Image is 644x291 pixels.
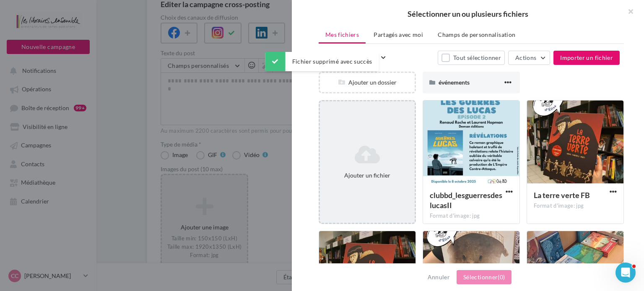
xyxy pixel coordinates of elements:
span: Actions [515,54,536,61]
div: Ajouter un dossier [320,78,415,87]
span: Champs de personnalisation [438,31,515,38]
span: Partagés avec moi [374,31,423,38]
div: Fichier supprimé avec succès [265,29,379,49]
button: Tout sélectionner [438,51,505,65]
div: Format d'image: jpg [534,202,617,210]
span: La terre verte FB [534,191,590,200]
div: Fichier supprimé avec succès [265,52,379,71]
span: (0) [498,273,505,281]
div: Ajouter un fichier [323,171,411,180]
button: Actions [508,51,550,65]
div: Format d'image: jpg [430,212,513,220]
iframe: Intercom live chat [615,263,636,283]
button: Sélectionner(0) [457,270,512,284]
span: Importer un fichier [560,54,613,61]
button: Annuler [424,272,453,282]
button: Importer un fichier [553,51,620,65]
span: clubbd_lesguerresdeslucasII [430,191,502,210]
h2: Sélectionner un ou plusieurs fichiers [305,10,631,18]
span: événements [439,79,470,86]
